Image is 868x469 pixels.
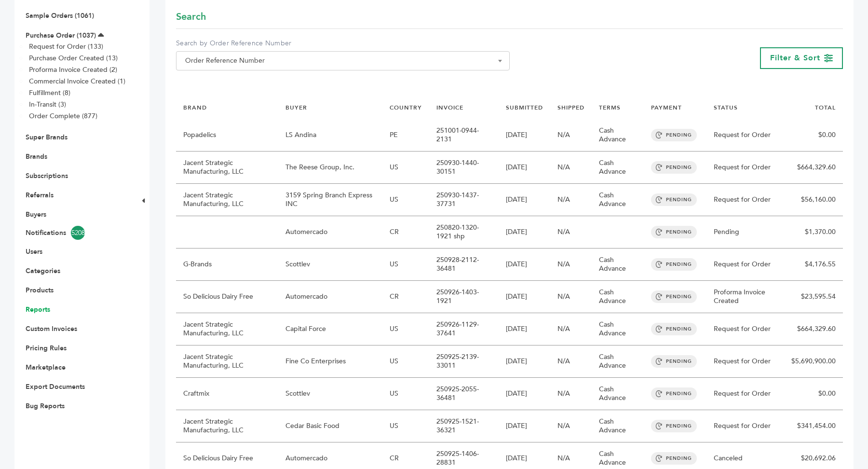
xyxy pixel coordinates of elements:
[550,216,592,248] td: N/A
[26,266,60,276] a: Categories
[706,345,784,378] td: Request for Order
[278,248,382,281] td: Scottlev
[557,104,584,111] a: SHIPPED
[651,258,697,271] span: PENDING
[278,378,382,410] td: Scottlev
[29,88,70,97] a: Fulfillment (8)
[651,290,697,303] span: PENDING
[26,31,96,40] a: Purchase Order (1037)
[499,281,550,313] td: [DATE]
[592,410,644,442] td: Cash Advance
[181,54,504,68] span: Order Reference Number
[29,42,103,51] a: Request for Order (133)
[26,247,42,256] a: Users
[499,410,550,442] td: [DATE]
[706,152,784,184] td: Request for Order
[651,193,697,206] span: PENDING
[382,345,429,378] td: US
[784,378,843,410] td: $0.00
[429,184,499,216] td: 250930-1437-37731
[26,152,47,161] a: Brands
[285,104,307,111] a: BUYER
[176,345,278,378] td: Jacent Strategic Manufacturing, LLC
[278,313,382,345] td: Capital Force
[651,355,697,368] span: PENDING
[29,111,97,121] a: Order Complete (877)
[429,119,499,152] td: 251001-0944-2131
[499,152,550,184] td: [DATE]
[436,104,463,111] a: INVOICE
[784,248,843,281] td: $4,176.55
[26,11,94,20] a: Sample Orders (1061)
[499,216,550,248] td: [DATE]
[706,248,784,281] td: Request for Order
[815,104,836,111] a: TOTAL
[550,410,592,442] td: N/A
[592,281,644,313] td: Cash Advance
[390,104,422,111] a: COUNTRY
[499,248,550,281] td: [DATE]
[26,363,66,372] a: Marketplace
[382,184,429,216] td: US
[176,39,510,48] label: Search by Order Reference Number
[651,323,697,335] span: PENDING
[176,410,278,442] td: Jacent Strategic Manufacturing, LLC
[429,410,499,442] td: 250925-1521-36321
[382,119,429,152] td: PE
[176,281,278,313] td: So Delicious Dairy Free
[592,184,644,216] td: Cash Advance
[26,324,77,333] a: Custom Invoices
[651,226,697,238] span: PENDING
[499,313,550,345] td: [DATE]
[499,345,550,378] td: [DATE]
[382,378,429,410] td: US
[26,133,68,142] a: Super Brands
[784,410,843,442] td: $341,454.00
[550,248,592,281] td: N/A
[26,286,54,295] a: Products
[784,281,843,313] td: $23,595.54
[651,161,697,174] span: PENDING
[706,216,784,248] td: Pending
[592,248,644,281] td: Cash Advance
[278,410,382,442] td: Cedar Basic Food
[499,378,550,410] td: [DATE]
[592,378,644,410] td: Cash Advance
[26,191,54,200] a: Referrals
[382,281,429,313] td: CR
[550,152,592,184] td: N/A
[706,313,784,345] td: Request for Order
[770,53,820,63] span: Filter & Sort
[550,313,592,345] td: N/A
[176,10,206,24] span: Search
[176,313,278,345] td: Jacent Strategic Manufacturing, LLC
[706,281,784,313] td: Proforma Invoice Created
[176,378,278,410] td: Craftmix
[651,387,697,400] span: PENDING
[550,119,592,152] td: N/A
[550,345,592,378] td: N/A
[278,216,382,248] td: Automercado
[429,345,499,378] td: 250925-2139-33011
[26,210,46,219] a: Buyers
[429,152,499,184] td: 250930-1440-30151
[278,184,382,216] td: 3159 Spring Branch Express INC
[651,104,682,111] a: PAYMENT
[278,119,382,152] td: LS Andina
[429,378,499,410] td: 250925-2055-36481
[784,184,843,216] td: $56,160.00
[429,313,499,345] td: 250926-1129-37641
[714,104,738,111] a: STATUS
[499,184,550,216] td: [DATE]
[706,378,784,410] td: Request for Order
[592,313,644,345] td: Cash Advance
[429,281,499,313] td: 250926-1403-1921
[550,184,592,216] td: N/A
[784,313,843,345] td: $664,329.60
[506,104,543,111] a: SUBMITTED
[278,345,382,378] td: Fine Co Enterprises
[651,420,697,432] span: PENDING
[550,281,592,313] td: N/A
[706,184,784,216] td: Request for Order
[29,100,66,109] a: In-Transit (3)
